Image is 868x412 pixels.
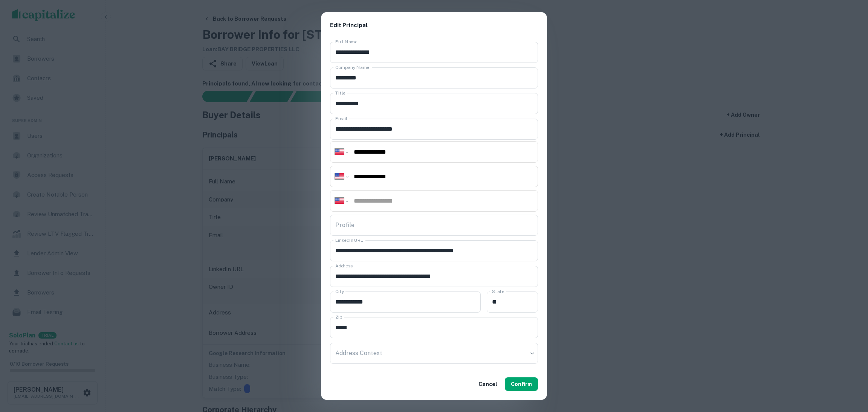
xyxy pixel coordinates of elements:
label: Full Name [335,38,358,45]
button: Cancel [475,377,500,391]
h2: Edit Principal [321,12,547,39]
label: LinkedIn URL [335,237,363,243]
label: Title [335,90,345,96]
label: City [335,288,344,295]
label: Zip [335,314,342,320]
button: Confirm [505,377,538,391]
label: Email [335,115,347,122]
iframe: Chat Widget [830,352,868,388]
div: ​ [330,343,538,364]
label: State [492,288,504,295]
label: Address [335,262,353,269]
label: Company Name [335,64,369,70]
